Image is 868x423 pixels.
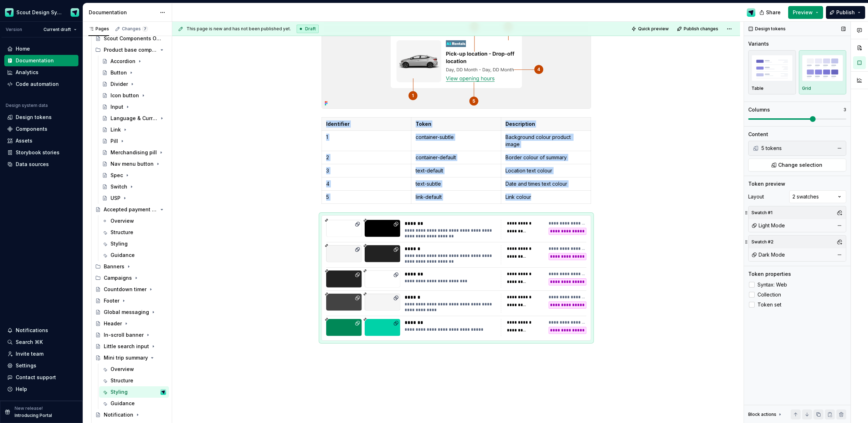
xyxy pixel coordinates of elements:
[4,383,78,395] button: Help
[638,26,669,32] span: Quick preview
[748,180,785,187] div: Token preview
[104,297,119,304] div: Footer
[186,26,291,32] span: This page is new and has not been published yet.
[92,33,169,44] a: Scout Components Overview
[505,194,586,201] p: Link colour
[16,69,38,76] div: Analytics
[99,158,169,170] a: Nav menu button
[766,9,781,16] span: Share
[104,274,132,282] div: Campaigns
[4,123,78,135] a: Components
[416,120,497,128] p: Token
[111,377,133,384] div: Structure
[4,135,78,146] a: Assets
[15,413,52,418] p: Introducing Portal
[326,194,407,201] p: 5
[4,336,78,348] button: Search ⌘K
[104,343,149,350] div: Little search input
[326,167,407,174] p: 3
[111,400,135,407] div: Guidance
[778,161,822,169] span: Change selection
[111,149,157,156] div: Merchandising pill
[92,261,169,272] div: Banners
[104,35,163,42] div: Scout Components Overview
[111,366,134,373] div: Overview
[111,217,134,225] div: Overview
[757,302,781,308] span: Token set
[15,406,43,411] p: New release!
[16,81,59,88] div: Code automation
[104,263,124,270] div: Banners
[99,375,169,386] a: Structure
[4,55,78,66] a: Documentation
[4,159,78,170] a: Data sources
[16,137,32,144] div: Assets
[89,9,156,16] div: Documentation
[111,240,128,247] div: Styling
[16,149,60,156] div: Storybook stories
[748,40,769,47] div: Variants
[111,195,120,202] div: USP
[326,154,407,161] p: 2
[505,120,586,128] p: Description
[99,386,169,398] a: StylingDesign Ops
[92,329,169,341] a: In-scroll banner
[43,27,71,32] span: Current draft
[505,167,586,174] p: Location text colour
[4,147,78,158] a: Storybook stories
[111,115,158,122] div: Language & Currency input
[505,134,586,148] p: Background colour product image
[92,306,169,318] a: Global messaging
[756,6,785,19] button: Share
[92,44,169,56] div: Product base components
[92,272,169,284] div: Campaigns
[104,320,122,327] div: Header
[160,389,166,395] img: Design Ops
[416,194,497,201] p: link-default
[675,24,721,34] button: Publish changes
[416,134,497,141] p: container-subtle
[104,331,144,339] div: In-scroll banner
[6,103,48,108] div: Design system data
[92,295,169,306] a: Footer
[757,282,787,288] span: Syntax: Web
[92,409,169,421] a: Notification
[99,78,169,90] a: Divider
[748,106,770,113] div: Columns
[111,388,128,396] div: Styling
[16,350,43,357] div: Invite team
[99,215,169,227] a: Overview
[92,352,169,363] a: Mini trip summary
[111,138,118,145] div: Pill
[757,292,781,298] span: Collection
[326,120,407,128] p: Identifier
[843,107,846,113] p: 3
[751,86,764,91] p: Table
[92,284,169,295] a: Countdown timer
[748,270,791,278] div: Token properties
[92,204,169,215] a: Accepted payment types
[416,154,497,161] p: container-default
[802,86,811,91] p: Grid
[111,58,135,65] div: Accordion
[16,161,49,168] div: Data sources
[111,252,135,259] div: Guidance
[111,229,133,236] div: Structure
[748,193,764,200] div: Layout
[747,8,755,17] img: Design Ops
[5,8,14,17] img: e611c74b-76fc-4ef0-bafa-dc494cd4cb8a.png
[761,145,832,152] div: 5 tokens
[748,409,783,419] div: Block actions
[4,325,78,336] button: Notifications
[111,103,123,110] div: Input
[326,134,407,141] p: 1
[40,25,80,35] button: Current draft
[88,26,109,32] div: Pages
[16,9,62,16] div: Scout Design System
[4,43,78,55] a: Home
[104,411,133,418] div: Notification
[99,90,169,101] a: Icon button
[788,6,823,19] button: Preview
[104,309,149,316] div: Global messaging
[99,249,169,261] a: Guidance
